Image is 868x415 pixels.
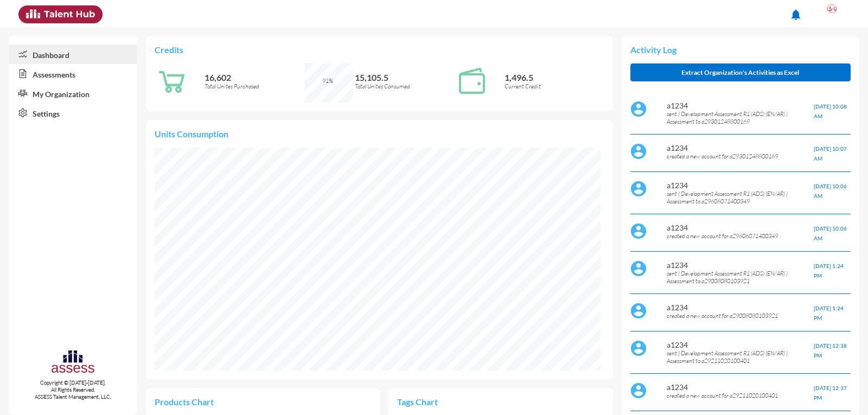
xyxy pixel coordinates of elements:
img: default%20profile%20image.svg [630,181,647,197]
img: default%20profile%20image.svg [630,101,647,117]
img: default%20profile%20image.svg [630,260,647,277]
p: a1234 [667,303,814,312]
p: Total Unites Consumed [355,82,455,90]
p: a1234 [667,143,814,152]
p: sent ( Development Assessment R1 (ADS) (EN/AR) ) Assessment to a29008080103921 [667,270,814,285]
p: a1234 [667,101,814,110]
img: default%20profile%20image.svg [630,143,647,159]
p: sent ( Development Assessment R1 (ADS) (EN/AR) ) Assessment to a29211020100401 [667,349,814,365]
mat-icon: notifications [789,8,802,21]
p: a1234 [667,181,814,190]
p: created a new account for a29211020100401 [667,392,814,399]
p: a1234 [667,260,814,270]
a: Dashboard [9,44,137,64]
p: 1,496.5 [505,72,604,82]
img: default%20profile%20image.svg [630,340,647,356]
img: default%20profile%20image.svg [630,303,647,319]
p: Credits [155,44,604,55]
p: a1234 [667,223,814,232]
button: Extract Organization's Activities as Excel [630,63,851,81]
a: Settings [9,103,137,123]
p: created a new account for a29606071400349 [667,232,814,240]
p: Tags Chart [397,397,501,407]
p: a1234 [667,382,814,392]
span: [DATE] 10:06 AM [814,225,847,241]
span: [DATE] 1:24 PM [814,305,844,321]
img: assesscompany-logo.png [50,349,95,377]
span: [DATE] 12:38 PM [814,342,847,359]
span: 91% [322,77,333,85]
img: default%20profile%20image.svg [630,382,647,399]
span: [DATE] 10:06 AM [814,183,847,199]
span: [DATE] 10:07 AM [814,145,847,162]
span: [DATE] 12:37 PM [814,385,847,401]
span: [DATE] 10:08 AM [814,103,847,119]
p: Copyright © [DATE]-[DATE]. All Rights Reserved. ASSESS Talent Management, LLC. [9,379,137,400]
p: Units Consumption [155,129,604,139]
p: sent ( Development Assessment R1 (ADS) (EN/AR) ) Assessment to a29606071400349 [667,190,814,205]
p: created a new account for a29301248800169 [667,152,814,160]
a: My Organization [9,84,137,103]
p: 16,602 [205,72,304,82]
p: created a new account for a29008080103921 [667,312,814,320]
p: Current Credit [505,82,604,90]
p: Total Unites Purchased [205,82,304,90]
img: default%20profile%20image.svg [630,223,647,239]
p: a1234 [667,340,814,349]
p: Activity Log [630,44,851,55]
p: sent ( Development Assessment R1 (ADS) (EN/AR) ) Assessment to a29301248800169 [667,110,814,125]
p: Products Chart [155,397,263,407]
span: [DATE] 1:24 PM [814,263,844,279]
a: Assessments [9,64,137,84]
p: 15,105.5 [355,72,455,82]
